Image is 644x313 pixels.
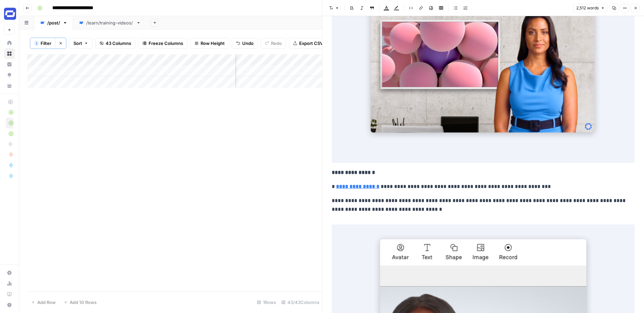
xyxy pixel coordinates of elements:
[4,5,15,22] button: Workspace: Synthesia
[4,70,15,80] a: Opportunities
[34,16,73,29] a: /post/
[70,299,97,306] span: Add 10 Rows
[47,19,60,26] div: /post/
[271,40,282,47] span: Redo
[27,297,60,308] button: Add Row
[4,8,16,20] img: Synthesia Logo
[4,80,15,91] a: Your Data
[4,38,15,48] a: Home
[4,300,15,310] button: Help + Support
[37,299,56,306] span: Add Row
[254,297,279,308] div: 1 Rows
[149,40,183,47] span: Freeze Columns
[299,40,323,47] span: Export CSV
[289,38,327,49] button: Export CSV
[95,38,136,49] button: 43 Columns
[69,38,93,49] button: Sort
[73,16,147,29] a: /learn/training-videos/
[73,40,82,47] span: Sort
[41,40,51,47] span: Filter
[86,19,133,26] div: /learn/training-videos/
[232,38,258,49] button: Undo
[106,40,131,47] span: 43 Columns
[4,289,15,300] a: Learning Hub
[279,297,322,308] div: 43/43 Columns
[4,267,15,278] a: Settings
[35,41,39,46] div: 1
[138,38,187,49] button: Freeze Columns
[576,5,599,11] span: 2,512 words
[242,40,254,47] span: Undo
[30,38,55,49] button: 1Filter
[4,278,15,289] a: Usage
[573,4,608,12] button: 2,512 words
[261,38,286,49] button: Redo
[4,48,15,59] a: Browse
[4,59,15,70] a: Insights
[201,40,225,47] span: Row Height
[36,41,38,46] span: 1
[60,297,101,308] button: Add 10 Rows
[190,38,229,49] button: Row Height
